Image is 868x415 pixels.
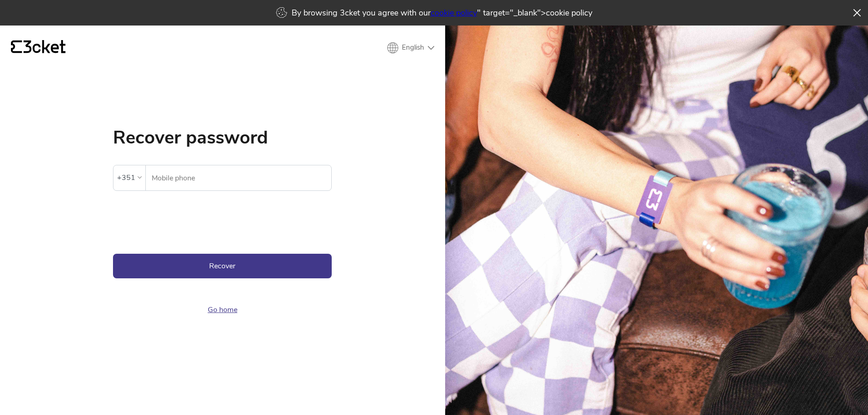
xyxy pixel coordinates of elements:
[151,165,331,190] input: Mobile phone
[208,306,237,314] a: Go home
[431,7,477,18] a: cookie policy
[11,41,22,53] g: {' '}
[146,165,331,191] label: Mobile phone
[113,128,332,147] h1: Recover password
[113,205,252,240] iframe: reCAPTCHA
[113,254,332,278] button: Recover
[117,171,135,184] div: +351
[11,40,66,56] a: {' '}
[292,7,592,18] p: By browsing 3cket you agree with our " target="_blank">cookie policy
